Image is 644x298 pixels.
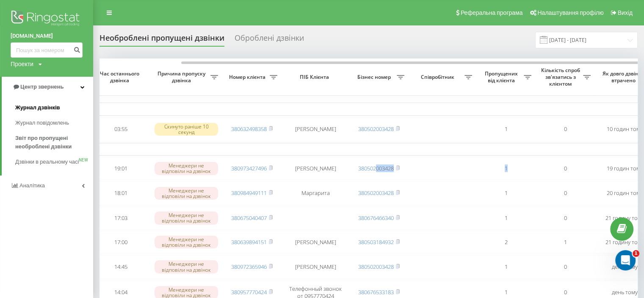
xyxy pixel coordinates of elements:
[15,154,93,170] a: Дзвінки в реальному часіNEW
[91,117,150,141] td: 03:55
[282,181,349,205] td: Маргарита
[536,181,595,205] td: 0
[227,74,270,81] span: Номер клієнта
[633,250,639,257] span: 1
[15,103,60,112] span: Журнал дзвінків
[358,263,394,270] a: 380502003428
[476,157,536,180] td: 1
[476,255,536,279] td: 1
[231,288,267,296] a: 380957770424
[2,77,93,97] a: Центр звернень
[98,70,144,84] span: Час останнього дзвінка
[231,164,267,172] a: 380973427496
[282,157,349,180] td: [PERSON_NAME]
[231,238,267,246] a: 380639894151
[91,231,150,253] td: 17:00
[20,84,64,90] span: Центр звернень
[615,250,636,270] iframe: Intercom live chat
[15,119,69,127] span: Журнал повідомлень
[19,182,45,189] span: Аналiтика
[413,74,464,81] span: Співробітник
[91,157,150,180] td: 19:01
[155,123,218,136] div: Скинуто раніше 10 секунд
[100,33,224,47] div: Необроблені пропущені дзвінки
[11,42,83,58] input: Пошук за номером
[15,115,93,131] a: Журнал повідомлень
[358,288,394,296] a: 380676533183
[536,207,595,229] td: 0
[536,157,595,180] td: 0
[476,231,536,253] td: 2
[476,207,536,229] td: 1
[231,214,267,222] a: 380675040407
[476,181,536,205] td: 1
[155,260,218,273] div: Менеджери не відповіли на дзвінок
[282,117,349,141] td: [PERSON_NAME]
[476,117,536,141] td: 1
[155,236,218,248] div: Менеджери не відповіли на дзвінок
[461,9,523,16] span: Реферальна програма
[358,164,394,172] a: 380502003428
[282,255,349,279] td: [PERSON_NAME]
[354,74,397,81] span: Бізнес номер
[155,70,210,84] span: Причина пропуску дзвінка
[15,131,93,154] a: Звіт про пропущені необроблені дзвінки
[11,8,83,30] img: Ringostat logo
[358,189,394,197] a: 380502003428
[91,255,150,279] td: 14:45
[358,125,394,133] a: 380502003428
[536,117,595,141] td: 0
[235,33,304,47] div: Оброблені дзвінки
[155,162,218,175] div: Менеджери не відповіли на дзвінок
[91,207,150,229] td: 17:03
[481,70,524,84] span: Пропущених від клієнта
[91,181,150,205] td: 18:01
[540,67,583,87] span: Кількість спроб зв'язатись з клієнтом
[15,134,89,151] span: Звіт про пропущені необроблені дзвінки
[231,189,267,197] a: 380984949111
[155,187,218,200] div: Менеджери не відповіли на дзвінок
[15,158,79,166] span: Дзвінки в реальному часі
[289,74,342,81] span: ПІБ Клієнта
[282,231,349,253] td: [PERSON_NAME]
[358,238,394,246] a: 380503184932
[15,100,93,115] a: Журнал дзвінків
[358,214,394,222] a: 380676466340
[231,125,267,133] a: 380632498358
[11,32,83,40] a: [DOMAIN_NAME]
[536,255,595,279] td: 0
[536,231,595,253] td: 1
[537,9,603,16] span: Налаштування профілю
[155,212,218,224] div: Менеджери не відповіли на дзвінок
[231,263,267,270] a: 380972365946
[618,9,633,16] span: Вихід
[11,60,33,68] div: Проекти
